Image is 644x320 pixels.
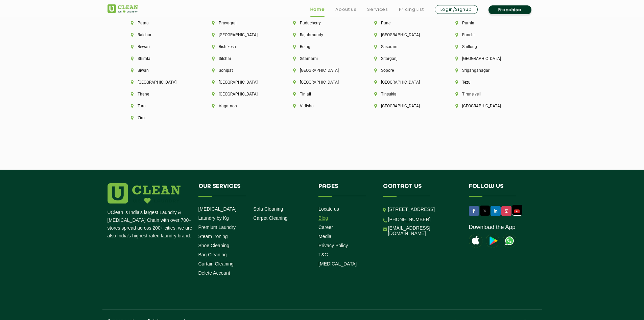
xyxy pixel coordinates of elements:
[388,225,459,236] a: [EMAIL_ADDRESS][DOMAIN_NAME]
[293,92,351,97] li: Tiniali
[318,261,357,266] a: [MEDICAL_DATA]
[198,225,236,230] a: Premium Laundry
[455,104,514,108] li: [GEOGRAPHIC_DATA]
[198,243,230,248] a: Shoe Cleaning
[253,215,287,221] a: Carpet Cleaning
[108,4,138,13] img: UClean Laundry and Dry Cleaning
[486,234,499,248] img: playstoreicon.png
[374,33,432,37] li: [GEOGRAPHIC_DATA]
[293,44,351,49] li: Roing
[212,44,270,49] li: Rishikesh
[399,5,424,14] a: Pricing List
[131,21,189,25] li: Patna
[455,92,514,97] li: Tirunelveli
[212,33,270,37] li: [GEOGRAPHIC_DATA]
[374,44,432,49] li: Sasaram
[131,56,189,61] li: Shimla
[455,56,514,61] li: [GEOGRAPHIC_DATA]
[131,92,189,97] li: Thane
[293,33,351,37] li: Rajahmundy
[131,33,189,37] li: Raichur
[212,104,270,108] li: Vagamon
[310,5,325,14] a: Home
[455,68,514,73] li: Sriganganagar
[374,68,432,73] li: Sopore
[503,234,516,248] img: UClean Laundry and Dry Cleaning
[212,21,270,25] li: Prayagraj
[198,183,309,196] h4: Our Services
[293,80,351,85] li: [GEOGRAPHIC_DATA]
[198,234,228,239] a: Steam Ironing
[374,80,432,85] li: [GEOGRAPHIC_DATA]
[318,243,348,248] a: Privacy Policy
[435,5,478,14] a: Login/Signup
[512,208,522,215] img: UClean Laundry and Dry Cleaning
[469,183,528,196] h4: Follow us
[198,252,227,257] a: Bag Cleaning
[131,68,189,73] li: Siwan
[318,206,339,212] a: Locate us
[388,206,459,213] p: [STREET_ADDRESS]
[198,206,237,212] a: [MEDICAL_DATA]
[131,115,189,120] li: Ziro
[293,68,351,73] li: [GEOGRAPHIC_DATA]
[318,225,333,230] a: Career
[374,104,432,108] li: [GEOGRAPHIC_DATA]
[374,92,432,97] li: Tinsukia
[383,183,459,196] h4: Contact us
[469,224,516,231] a: Download the App
[108,209,193,240] p: UClean is India's largest Laundry & [MEDICAL_DATA] Chain with over 700+ stores spread across 200+...
[318,234,331,239] a: Media
[455,80,514,85] li: Tezu
[212,92,270,97] li: [GEOGRAPHIC_DATA]
[293,21,351,25] li: Puducherry
[374,56,432,61] li: Sitarganj
[293,104,351,108] li: Vidisha
[131,104,189,108] li: Tura
[253,206,283,212] a: Sofa Cleaning
[131,80,189,85] li: [GEOGRAPHIC_DATA]
[198,215,229,221] a: Laundry by Kg
[335,5,356,14] a: About us
[374,21,432,25] li: Pune
[469,234,482,248] img: apple-icon.png
[212,56,270,61] li: Silchar
[198,270,230,276] a: Delete Account
[488,5,531,14] a: Franchise
[318,252,328,257] a: T&C
[108,183,181,204] img: logo.png
[455,21,514,25] li: Purnia
[367,5,388,14] a: Services
[212,80,270,85] li: [GEOGRAPHIC_DATA]
[293,56,351,61] li: Sitamarhi
[131,44,189,49] li: Rewari
[318,215,328,221] a: Blog
[455,33,514,37] li: Ranchi
[198,261,234,266] a: Curtain Cleaning
[388,217,431,222] a: [PHONE_NUMBER]
[455,44,514,49] li: Shillong
[318,183,373,196] h4: Pages
[212,68,270,73] li: Sonipat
